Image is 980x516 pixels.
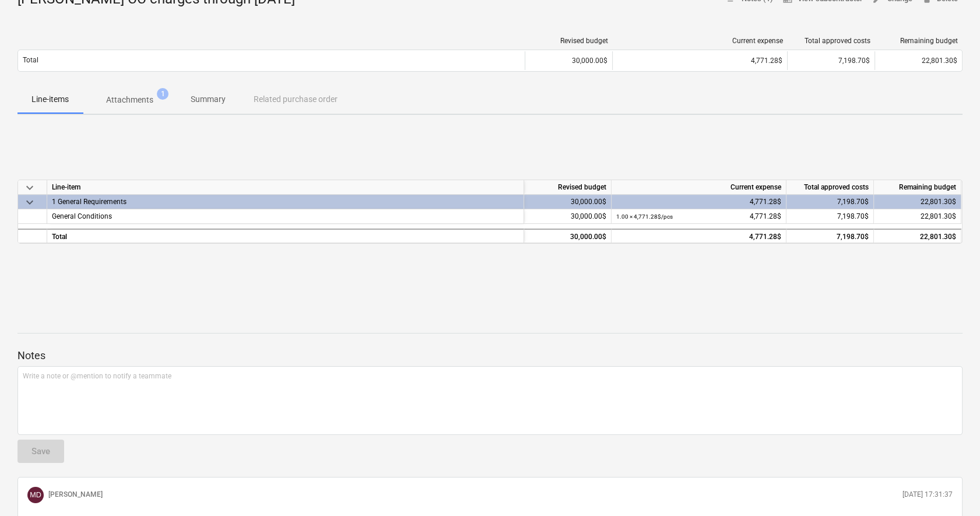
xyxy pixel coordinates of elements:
p: Line-items [31,93,69,106]
div: 30,000.00$ [525,51,612,70]
div: 7,198.70$ [786,195,874,209]
div: Total approved costs [786,180,874,195]
div: 4,771.28$ [617,57,782,65]
span: keyboard_arrow_down [23,181,37,195]
div: 30,000.00$ [524,229,612,243]
div: Current expense [612,180,786,195]
div: 4,771.28$ [616,209,781,224]
div: Total approved costs [792,37,870,45]
p: Summary [191,93,226,106]
span: 22,801.30$ [921,212,956,220]
span: 7,198.70$ [837,212,869,220]
div: 30,000.00$ [524,195,612,209]
div: 1 General Requirements [52,195,519,209]
div: 4,771.28$ [616,230,781,244]
p: Notes [17,349,963,363]
div: Matthew Douglas [27,487,44,503]
p: Total [23,55,38,65]
span: General Conditions [52,212,112,220]
div: Revised budget [524,180,612,195]
iframe: Chat Widget [922,460,980,516]
div: Total [47,229,524,243]
div: Line-item [47,180,524,195]
span: 1 [157,88,168,100]
span: keyboard_arrow_down [23,195,37,209]
div: 7,198.70$ [786,229,874,243]
span: 22,801.30$ [922,57,957,65]
div: Revised budget [530,37,608,45]
div: 4,771.28$ [616,195,781,209]
div: Remaining budget [880,37,958,45]
div: Current expense [617,37,783,45]
p: [DATE] 17:31:37 [902,490,953,500]
div: Remaining budget [874,180,961,195]
div: 7,198.70$ [787,51,874,70]
div: 22,801.30$ [874,229,961,243]
div: 30,000.00$ [524,209,612,224]
small: 1.00 × 4,771.28$ / pcs [616,213,673,220]
p: Attachments [106,94,153,106]
div: 22,801.30$ [874,195,961,209]
span: MD [30,491,41,499]
p: [PERSON_NAME] [48,490,103,500]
